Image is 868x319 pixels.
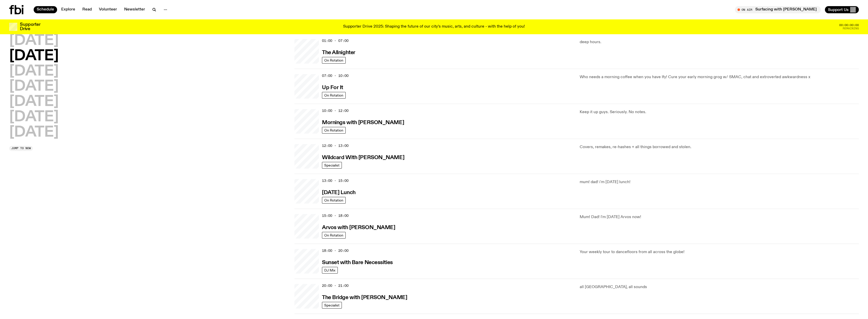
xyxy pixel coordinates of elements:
a: The Bridge with [PERSON_NAME] [322,294,407,300]
button: Support Us [825,6,859,13]
span: 20:00 - 21:00 [322,283,348,288]
a: On Rotation [322,92,346,99]
p: Your weekly tour to dancefloors from all across the globe! [580,249,859,255]
h3: Mornings with [PERSON_NAME] [322,120,404,125]
span: Remaining [843,27,859,30]
span: Support Us [828,7,849,12]
a: Freya smiles coyly as she poses for the image. [294,109,319,134]
span: DJ Mix [324,268,335,272]
span: On Rotation [324,233,343,237]
a: Schedule [34,6,57,13]
button: [DATE] [9,110,59,124]
p: Keep it up guys. Seriously. No notes. [580,109,859,115]
span: 18:00 - 20:00 [322,248,348,253]
a: A corner shot of the fbi music library [294,214,319,239]
span: 01:00 - 07:00 [322,38,348,43]
a: Explore [58,6,78,13]
span: On Rotation [324,93,343,97]
h3: [DATE] Lunch [322,190,356,195]
a: Mara stands in front of a frosted glass wall wearing a cream coloured t-shirt and black glasses. ... [294,284,319,309]
p: Mum! Dad! I'm [DATE] Arvos now! [580,214,859,220]
button: [DATE] [9,95,59,109]
a: Bare Necessities [294,249,319,274]
p: Supporter Drive 2025: Shaping the future of our city’s music, arts, and culture - with the help o... [343,25,525,29]
a: On Rotation [322,232,346,239]
p: deep hours. [580,39,859,45]
button: Jump to now [9,146,33,151]
a: A corner shot of the fbi music library [294,179,319,204]
a: On Rotation [322,197,346,204]
p: Covers, remakes, re-hashes + all things borrowed and stolen. [580,144,859,150]
a: The Allnighter [322,49,355,55]
button: [DATE] [9,125,59,140]
span: On Rotation [324,198,343,202]
h3: Supporter Drive [20,22,40,31]
a: Mornings with [PERSON_NAME] [322,119,404,125]
button: [DATE] [9,64,59,79]
span: 10:00 - 12:00 [322,108,348,113]
span: Specialist [324,163,340,167]
h3: Up For It [322,85,343,90]
span: Jump to now [11,147,31,150]
h3: The Bridge with [PERSON_NAME] [322,295,407,300]
span: On Rotation [324,58,343,62]
h3: Arvos with [PERSON_NAME] [322,225,395,230]
a: Newsletter [121,6,148,13]
a: Wildcard With [PERSON_NAME] [322,154,404,160]
button: On AirSurfacing with [PERSON_NAME] [735,6,821,13]
p: mum! dad! i'm [DATE] lunch! [580,179,859,185]
span: On Rotation [324,128,343,132]
a: Volunteer [96,6,120,13]
a: On Rotation [322,127,346,134]
a: [DATE] Lunch [322,189,356,195]
span: 12:00 - 13:00 [322,143,348,148]
a: On Rotation [322,57,346,64]
span: 15:00 - 18:00 [322,213,348,218]
a: Ify - a Brown Skin girl with black braided twists, looking up to the side with her tongue stickin... [294,74,319,99]
p: Who needs a morning coffee when you have Ify! Cure your early morning grog w/ SMAC, chat and extr... [580,74,859,80]
button: [DATE] [9,79,59,94]
span: 13:00 - 15:00 [322,178,348,183]
button: [DATE] [9,49,59,63]
h3: Sunset with Bare Necessities [322,260,393,265]
a: Read [79,6,95,13]
a: Specialist [322,162,342,169]
a: Stuart is smiling charmingly, wearing a black t-shirt against a stark white background. [294,144,319,169]
a: Up For It [322,84,343,90]
a: Specialist [322,302,342,309]
span: 07:00 - 10:00 [322,73,348,78]
h3: Wildcard With [PERSON_NAME] [322,155,404,160]
span: Specialist [324,303,340,307]
a: Sunset with Bare Necessities [322,259,393,265]
button: [DATE] [9,34,59,48]
span: 00:00:00:00 [839,24,859,27]
h3: The Allnighter [322,50,355,55]
a: DJ Mix [322,267,338,274]
a: Arvos with [PERSON_NAME] [322,224,395,230]
p: all [GEOGRAPHIC_DATA], all sounds [580,284,859,290]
